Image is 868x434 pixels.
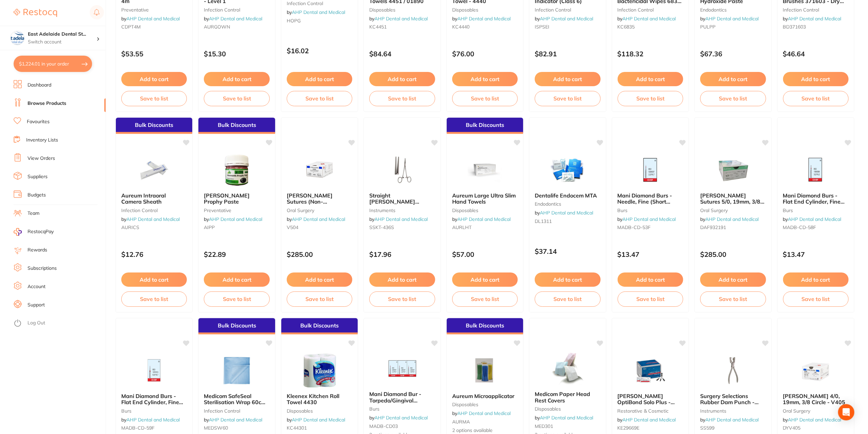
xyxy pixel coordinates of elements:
small: disposables [369,7,435,13]
span: by [287,216,345,222]
b: Mani Diamond Burs - Flat End Cylinder, Fine (Short Shank/Paediatric) [121,393,187,405]
span: DAF932191 [700,224,726,230]
button: Add to cart [369,272,435,287]
span: AURGOWN [204,24,230,30]
small: burs [121,408,187,414]
img: Dynek Vilene 4/0, 19mm, 3/8 Circle - V405 [794,354,838,388]
button: Save to list [535,291,600,306]
span: Mani Diamond Burs - Flat End Cylinder, Fine (Short Shank/Paediatric) [121,393,185,412]
small: disposables [452,7,518,13]
p: $285.00 [287,250,352,258]
button: Add to cart [618,272,683,287]
b: Dynek Vilene Sutures (Non-Absorbable), 5/0, 16mm, 3/8 Circle V504 [287,192,352,205]
b: Medicom SafeSeal Sterilisation Wrap 60cm x 60cm - Pack of 250 [204,393,269,405]
span: KE29669E [618,425,640,431]
small: oral surgery [783,408,849,414]
span: [PERSON_NAME] 4/0, 19mm, 3/8 Circle - V405 [783,393,846,405]
span: MEDSW60 [204,425,228,431]
span: ISPSEI [535,24,549,30]
span: by [121,16,180,22]
span: by [369,216,428,222]
span: by [783,216,842,222]
button: Save to list [369,291,435,306]
span: [PERSON_NAME] Sutures (Non-Absorbable), 5/0, 16mm, 3/8 Circle V504 [287,192,350,218]
img: Kleenex Kitchen Roll Towel 4430 [298,354,342,388]
span: KC44301 [287,425,307,431]
button: Add to cart [618,72,683,86]
p: $13.47 [618,250,683,258]
div: Bulk Discounts [198,118,275,134]
span: by [618,216,676,222]
a: Log Out [28,320,45,326]
img: Medicom Paper Head Rest Covers [546,352,590,385]
a: Rewards [28,247,47,253]
span: Mani Diamond Burs - Flat End Cylinder, Fine (Short Shank/Paediatric) [783,192,847,211]
button: Save to list [783,291,849,306]
span: V504 [287,224,298,230]
span: Surgery Selections Rubber Dam Punch - [PERSON_NAME] [700,393,759,412]
span: [PERSON_NAME] Sutures 5/0, 19mm, 3/8 Circle, C0932191 [700,192,764,211]
b: Kleenex Kitchen Roll Towel 4430 [287,393,352,405]
button: Add to cart [783,272,849,287]
span: by [287,9,345,15]
a: Team [28,210,39,217]
a: AHP Dental and Medical [540,16,593,22]
small: infection control [204,7,269,13]
a: AHP Dental and Medical [126,417,180,423]
span: by [204,417,262,423]
a: AHP Dental and Medical [292,9,345,15]
img: Straight Halstead Mosquito Forceps 12cm - SSKT436S [380,153,424,187]
button: Add to cart [287,272,352,287]
b: Aureum Large Ultra Slim Hand Towels [452,192,518,205]
span: SS599 [700,425,714,431]
span: by [369,16,428,22]
span: by [369,415,428,421]
button: Save to list [535,91,600,106]
a: Inventory Lists [26,137,58,144]
p: $285.00 [700,250,766,258]
small: burs [618,208,683,213]
small: oral surgery [287,208,352,213]
button: Save to list [618,291,683,306]
button: Save to list [204,91,269,106]
img: Mani Diamond Burs - Flat End Cylinder, Fine (Short Shank/Paediatric) [794,153,838,187]
img: Dentalife Endocem MTA [546,153,590,187]
a: AHP Dental and Medical [705,16,759,22]
span: by [618,417,676,423]
button: Add to cart [700,72,766,86]
a: Dashboard [28,82,51,89]
span: CDPT4M [121,24,141,30]
span: by [287,417,345,423]
p: $46.64 [783,50,849,58]
img: Braun Dafilon Sutures 5/0, 19mm, 3/8 Circle, C0932191 [711,153,755,187]
p: $13.47 [783,250,849,258]
button: Save to list [204,291,269,306]
div: Open Intercom Messenger [838,404,854,420]
button: Add to cart [121,72,187,86]
a: AHP Dental and Medical [540,210,593,216]
img: RestocqPay [14,228,22,236]
button: Save to list [452,91,518,106]
small: disposables [452,402,518,407]
span: Mani Diamond Bur - Torpedo/Gingival [MEDICAL_DATA], Fine (Paediatric) [369,391,429,416]
small: infection control [121,208,187,213]
button: Add to cart [204,72,269,86]
span: Medicom SafeSeal Sterilisation Wrap 60cm x 60cm - Pack of 250 [204,393,266,412]
small: burs [369,406,435,412]
img: Aureum Large Ultra Slim Hand Towels [463,153,507,187]
span: by [535,210,593,216]
button: $1,224.01 in your order [14,56,92,72]
p: $76.00 [452,50,518,58]
small: endodontics [535,201,600,207]
small: burs [783,208,849,213]
p: $82.91 [535,50,600,58]
a: AHP Dental and Medical [788,417,842,423]
a: Restocq Logo [14,5,57,21]
p: $53.55 [121,50,187,58]
p: $12.76 [121,250,187,258]
span: by [452,216,511,222]
span: Kleenex Kitchen Roll Towel 4430 [287,393,339,405]
span: by [535,415,593,421]
a: RestocqPay [14,228,54,236]
button: Save to list [618,91,683,106]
